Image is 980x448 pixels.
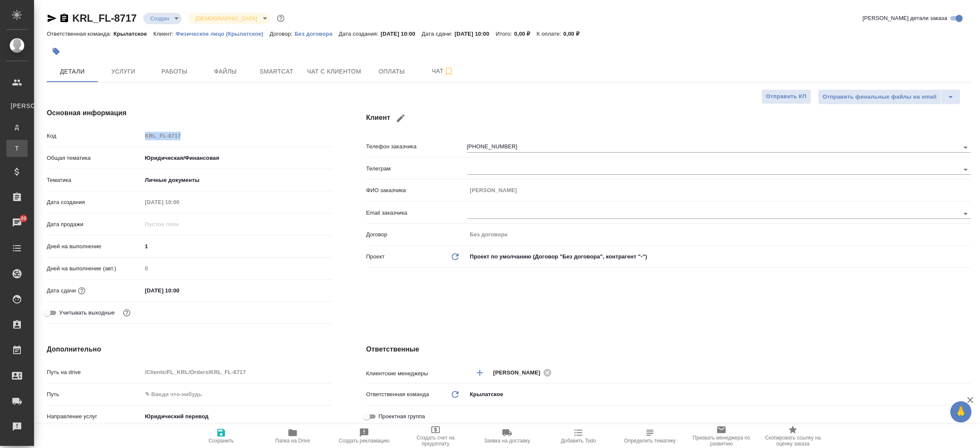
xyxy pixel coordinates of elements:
p: Договор: [270,31,295,37]
button: [DEMOGRAPHIC_DATA] [193,15,259,22]
span: 49 [15,214,31,223]
div: Создан [143,13,182,24]
p: Крылатское [114,31,154,37]
button: Создать рекламацию [328,424,400,448]
span: Создать рекламацию [339,438,390,444]
button: Сохранить [185,424,257,448]
button: Добавить менеджера [470,363,490,383]
span: [PERSON_NAME] [11,102,23,110]
div: Юридическая/Финансовая [142,151,332,165]
button: Определить тематику [614,424,686,448]
p: Дней на выполнение [47,242,142,251]
span: Smartcat [256,66,297,77]
span: Оплаты [371,66,412,77]
p: Телефон заказчика [366,142,467,151]
p: Проект [366,252,385,261]
h4: Ответственные [366,344,971,354]
p: Путь на drive [47,368,142,377]
button: Отправить КП [761,89,811,104]
p: Дней на выполнение (авт.) [47,264,142,273]
button: Отправить финальные файлы на email [818,89,941,105]
h4: Клиент [366,108,971,128]
a: Физическое лицо (Крылатское) [176,30,270,37]
input: ✎ Введи что-нибудь [142,284,217,297]
button: Скопировать ссылку на оценку заказа [757,424,829,448]
a: [PERSON_NAME] [6,97,28,114]
span: [PERSON_NAME] [493,369,546,377]
a: Д [6,119,28,136]
button: Open [960,142,971,153]
p: Код [47,132,142,140]
p: Клиентские менеджеры [366,369,467,378]
p: К оплате: [537,31,564,37]
button: Папка на Drive [257,424,328,448]
span: Призвать менеджера по развитию [691,435,752,447]
p: Путь [47,390,142,399]
span: Отправить КП [766,92,806,102]
button: Заявка на доставку [471,424,543,448]
p: Дата сдачи: [422,31,454,37]
span: Создать счет на предоплату [405,435,466,447]
button: Скопировать ссылку для ЯМессенджера [47,13,57,23]
span: Проектная группа [379,412,425,421]
button: Создан [148,15,171,22]
button: 🙏 [950,401,971,422]
div: split button [818,89,960,105]
span: Файлы [205,66,246,77]
div: [PERSON_NAME] [493,367,555,378]
input: ✎ Введи что-нибудь [142,240,332,252]
span: Добавить Todo [561,438,596,444]
button: Доп статусы указывают на важность/срочность заказа [275,13,286,24]
span: Определить тематику [624,438,675,444]
button: Open [960,208,971,220]
button: Добавить Todo [543,424,614,448]
span: [PERSON_NAME] детали заказа [863,14,947,23]
input: Пустое поле [142,130,332,142]
a: Без договора [295,30,339,37]
span: Учитывать выходные [59,309,115,317]
p: Итого: [496,31,514,37]
button: Призвать менеджера по развитию [686,424,757,448]
svg: Подписаться [444,66,454,77]
p: Общая тематика [47,154,142,162]
input: ✎ Введи что-нибудь [142,388,332,400]
input: Пустое поле [142,262,332,275]
button: Выбери, если сб и вс нужно считать рабочими днями для выполнения заказа. [121,307,132,318]
p: [DATE] 10:00 [455,31,496,37]
p: Без договора [295,31,339,37]
span: Д [11,123,23,131]
p: Ответственная команда [366,390,429,399]
input: Пустое поле [142,196,217,208]
span: Папка на Drive [275,438,310,444]
input: Пустое поле [142,218,217,230]
p: Дата продажи [47,220,142,229]
a: KRL_FL-8717 [72,12,137,24]
p: 0,00 ₽ [563,31,586,37]
p: Дата создания: [339,31,380,37]
p: Тематика [47,176,142,184]
p: Дата сдачи [47,286,76,295]
span: Чат с клиентом [307,66,361,77]
input: Пустое поле [142,366,332,378]
p: Телеграм [366,164,467,173]
button: Если добавить услуги и заполнить их объемом, то дата рассчитается автоматически [76,285,87,296]
input: Пустое поле [467,228,971,241]
h4: Основная информация [47,108,332,118]
span: Заявка на доставку [484,438,530,444]
span: Работы [154,66,195,77]
p: [DATE] 10:00 [381,31,422,37]
span: Отправить финальные файлы на email [823,92,937,102]
button: Добавить тэг [47,42,66,61]
span: Детали [52,66,93,77]
p: Физическое лицо (Крылатское) [176,31,270,37]
a: 49 [2,212,32,233]
h4: Дополнительно [47,344,332,354]
button: Open [966,372,968,374]
div: Личные документы [142,173,332,187]
p: Договор [366,230,467,239]
p: Направление услуг [47,412,142,421]
p: Клиент: [153,31,175,37]
span: 🙏 [954,403,968,421]
input: Пустое поле [467,184,971,196]
a: Т [6,140,28,157]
